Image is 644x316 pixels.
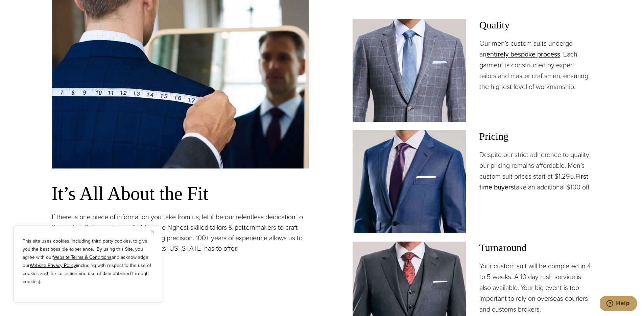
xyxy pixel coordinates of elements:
[479,130,593,142] h3: Pricing
[30,262,76,269] a: Website Privacy Policy
[53,254,112,261] a: Website Terms & Conditions
[479,149,593,193] p: Despite our strict adherence to quality our pricing remains affordable. Men’s custom suit prices ...
[52,212,309,254] p: If there is one piece of information you take from us, let it be our relentless dedication to the...
[479,19,593,31] h3: Quality
[23,237,153,286] p: This site uses cookies, including third party cookies, to give you the best possible experience. ...
[479,242,593,254] h3: Turnaround
[52,182,309,205] h3: It’s All About the Fit
[600,296,637,313] iframe: Opens a widget where you can chat to one of our agents
[486,49,560,59] a: entirely bespoke process
[479,38,593,92] p: Our men’s custom suits undergo an . Each garment is constructed by expert tailors and master craf...
[151,230,154,233] img: Close
[353,130,466,233] img: Client in blue solid custom made suit with white shirt and navy tie. Fabric by Scabal.
[479,171,588,192] a: First time buyers
[353,19,466,122] img: Client in Zegna grey windowpane bespoke suit with white shirt and light blue tie.
[151,228,159,236] button: Close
